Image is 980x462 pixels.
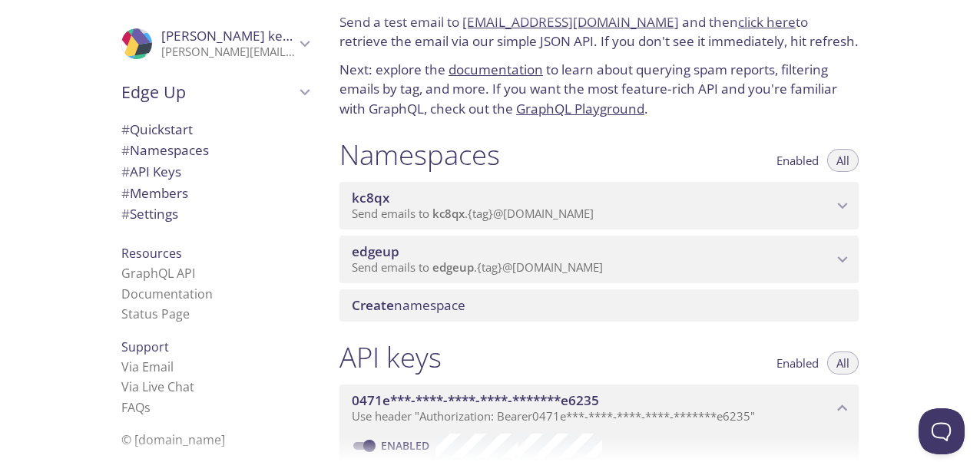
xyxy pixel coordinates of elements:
span: # [121,120,130,138]
span: Send emails to . {tag} @[DOMAIN_NAME] [352,259,603,275]
a: GraphQL API [121,265,195,282]
span: [PERSON_NAME] kethsiyal [161,27,323,45]
span: © [DOMAIN_NAME] [121,431,225,448]
div: Create namespace [339,289,859,322]
div: edgeup namespace [339,236,859,283]
div: Team Settings [109,203,321,225]
span: Namespaces [121,141,209,159]
div: Vinolin kethsiyal [109,18,321,69]
span: # [121,163,130,180]
span: Send emails to . {tag} @[DOMAIN_NAME] [352,206,594,221]
div: kc8qx namespace [339,182,859,229]
span: API Keys [121,163,181,180]
a: documentation [449,61,543,78]
span: # [121,184,130,202]
div: Quickstart [109,119,321,140]
a: Status Page [121,305,190,322]
button: Enabled [767,351,828,375]
span: Resources [121,245,182,262]
a: GraphQL Playground [516,100,644,117]
button: All [827,149,859,172]
span: Members [121,184,188,202]
a: Via Live Chat [121,378,194,395]
span: s [144,399,151,416]
a: Documentation [121,285,213,302]
div: Edge Up [109,72,321,112]
span: Support [121,338,169,355]
span: Create [352,296,394,314]
div: API Keys [109,161,321,183]
span: Quickstart [121,120,193,138]
a: FAQ [121,399,151,416]
p: Next: explore the to learn about querying spam reports, filtering emails by tag, and more. If you... [339,60,859,119]
span: # [121,205,130,223]
span: Edge Up [121,81,295,103]
span: kc8qx [432,206,465,221]
span: edgeup [352,243,399,260]
div: Members [109,183,321,204]
button: Enabled [767,149,828,172]
iframe: Help Scout Beacon - Open [919,408,965,454]
span: Settings [121,205,178,223]
p: Send a test email to and then to retrieve the email via our simple JSON API. If you don't see it ... [339,12,859,51]
span: # [121,141,130,159]
p: [PERSON_NAME][EMAIL_ADDRESS][DOMAIN_NAME] [161,45,295,60]
a: [EMAIL_ADDRESS][DOMAIN_NAME] [462,13,679,31]
span: namespace [352,296,465,314]
span: edgeup [432,259,474,275]
h1: Namespaces [339,137,500,172]
span: kc8qx [352,189,389,206]
button: All [827,351,859,375]
h1: API keys [339,340,442,375]
a: Via Email [121,358,174,375]
a: click here [738,13,796,31]
div: Namespaces [109,140,321,161]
